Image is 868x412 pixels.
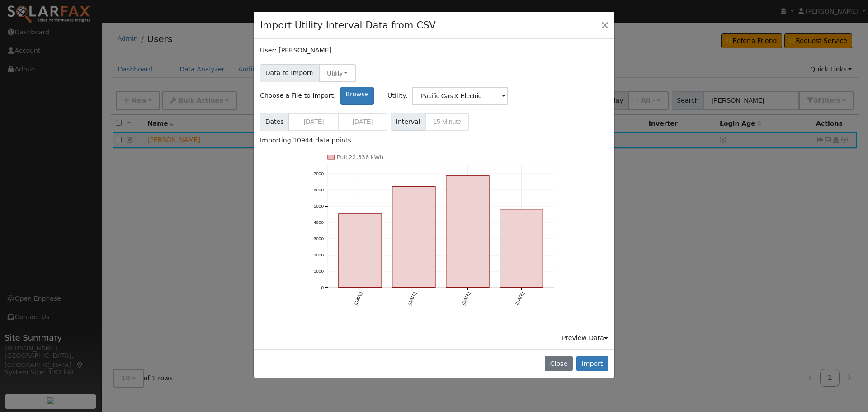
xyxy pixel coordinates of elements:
[515,291,525,306] text: [DATE]
[260,64,319,82] span: Data to Import:
[446,176,489,288] rect: onclick=""
[260,91,336,100] span: Choose a File to Import:
[599,19,611,31] button: Close
[407,291,417,306] text: [DATE]
[260,113,289,131] span: Dates
[562,333,608,343] div: Preview Data
[313,187,324,192] text: 6000
[313,204,324,208] text: 5000
[545,356,572,371] button: Close
[313,237,324,242] text: 3000
[337,154,383,161] text: Pull 22,336 kWh
[260,136,608,145] div: Importing 10944 data points
[461,291,471,306] text: [DATE]
[392,187,435,288] rect: onclick=""
[260,18,436,33] h4: Import Utility Interval Data from CSV
[313,171,324,176] text: 7000
[313,220,324,225] text: 4000
[340,87,374,105] label: Browse
[313,269,324,274] text: 1000
[319,64,356,82] button: Utility
[338,214,381,288] rect: onclick=""
[260,46,331,55] label: User: [PERSON_NAME]
[500,210,543,288] rect: onclick=""
[321,285,324,290] text: 0
[576,356,608,371] button: Import
[391,113,425,131] span: Interval
[353,291,363,306] text: [DATE]
[412,87,508,105] input: Select a Utility
[387,91,408,100] span: Utility:
[313,253,324,258] text: 2000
